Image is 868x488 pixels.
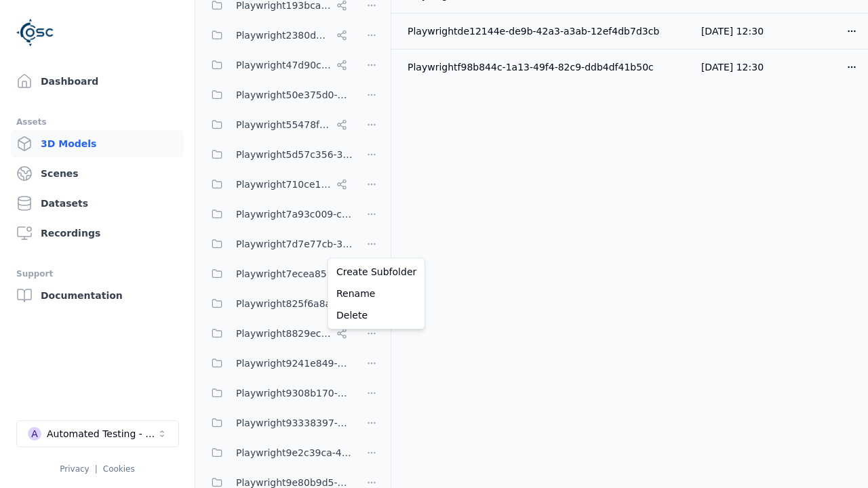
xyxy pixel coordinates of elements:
[331,283,422,304] a: Rename
[331,261,422,283] a: Create Subfolder
[331,304,422,326] a: Delete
